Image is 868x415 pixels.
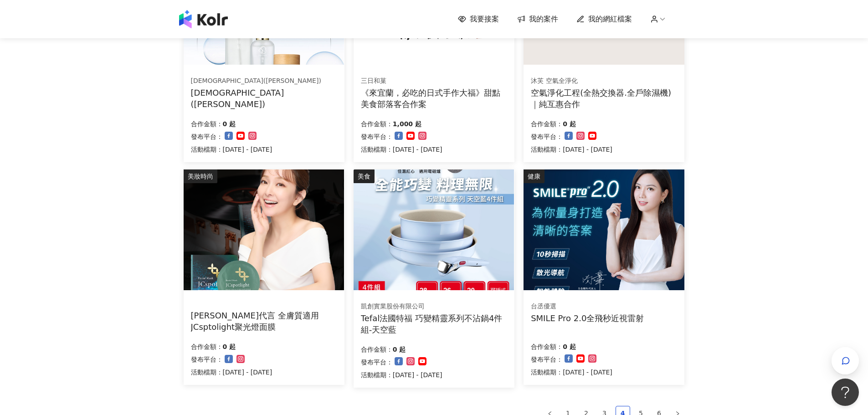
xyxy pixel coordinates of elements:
[361,144,442,155] p: 活動檔期：[DATE] - [DATE]
[191,144,272,155] p: 活動檔期：[DATE] - [DATE]
[529,14,558,24] span: 我的案件
[191,354,223,365] p: 發布平台：
[470,14,499,24] span: 我要接案
[184,169,217,183] div: 美妝時尚
[223,341,236,352] p: 0 起
[531,313,644,324] div: SMILE Pro 2.0全飛秒近視雷射
[191,367,272,378] p: 活動檔期：[DATE] - [DATE]
[361,313,507,335] div: Tefal法國特福 巧變精靈系列不沾鍋4件組-天空藍
[361,87,507,110] div: 《來宜蘭，必吃的日式手作大福》甜點美食部落客合作案
[531,144,612,155] p: 活動檔期：[DATE] - [DATE]
[191,87,337,110] div: [DEMOGRAPHIC_DATA]([PERSON_NAME])
[361,131,393,142] p: 發布平台：
[393,118,421,129] p: 1,000 起
[563,118,576,129] p: 0 起
[191,118,223,129] p: 合作金額：
[576,14,632,24] a: 我的網紅檔案
[354,169,375,183] div: 美食
[191,77,337,86] div: [DEMOGRAPHIC_DATA]([PERSON_NAME])
[361,118,393,129] p: 合作金額：
[563,341,576,352] p: 0 起
[832,379,859,406] iframe: Help Scout Beacon - Open
[184,169,344,290] img: 聚光燈面膜推廣
[531,118,563,129] p: 合作金額：
[588,14,632,24] span: 我的網紅檔案
[517,14,558,24] a: 我的案件
[223,118,236,129] p: 0 起
[361,344,393,355] p: 合作金額：
[531,87,677,110] div: 空氣淨化工程(全熱交換器.全戶除濕機)｜純互惠合作
[458,14,499,24] a: 我要接案
[524,169,544,183] div: 健康
[531,341,563,352] p: 合作金額：
[361,357,393,368] p: 發布平台：
[191,341,223,352] p: 合作金額：
[361,302,507,311] div: 凱創實業股份有限公司
[361,77,507,86] div: 三日和菓
[531,302,644,311] div: 台丞優選
[393,344,406,355] p: 0 起
[354,169,514,290] img: Tefal法國特福 巧變精靈系列不沾鍋4件組 開團
[531,77,677,86] div: 沐芙 空氣全淨化
[531,367,612,378] p: 活動檔期：[DATE] - [DATE]
[524,169,684,290] img: SMILE Pro 2.0全飛秒近視雷射
[531,354,563,365] p: 發布平台：
[191,310,337,333] div: [PERSON_NAME]代言 全膚質適用 JCsptolight聚光燈面膜
[191,131,223,142] p: 發布平台：
[361,369,442,380] p: 活動檔期：[DATE] - [DATE]
[531,131,563,142] p: 發布平台：
[179,10,228,28] img: logo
